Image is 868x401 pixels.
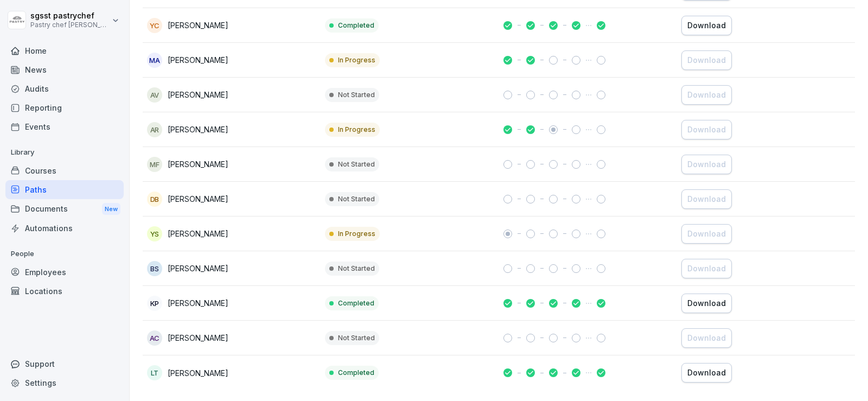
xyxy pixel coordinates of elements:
p: [PERSON_NAME] [168,228,228,239]
p: Completed [338,298,374,308]
p: Not Started [338,333,375,343]
div: Documents [5,199,124,219]
a: Events [5,117,124,136]
div: Download [687,158,726,170]
p: [PERSON_NAME] [168,89,228,100]
p: Not Started [338,160,375,169]
p: [PERSON_NAME] [168,158,228,170]
div: Download [687,54,726,66]
div: BS [147,261,162,276]
a: Locations [5,282,124,301]
p: Not Started [338,264,375,273]
div: Download [687,89,726,101]
div: MA [147,53,162,68]
div: Download [687,367,726,379]
p: [PERSON_NAME] [168,367,228,379]
a: Settings [5,373,124,392]
div: Download [687,228,726,240]
div: Support [5,354,124,373]
p: [PERSON_NAME] [168,297,228,309]
div: KP [147,296,162,311]
p: Pastry chef [PERSON_NAME] y Cocina gourmet [30,21,110,29]
div: AC [147,330,162,346]
div: Download [687,297,726,309]
a: Automations [5,219,124,238]
div: YS [147,226,162,241]
button: Download [681,189,732,209]
p: sgsst pastrychef [30,11,110,21]
p: [PERSON_NAME] [168,124,228,135]
p: Not Started [338,90,375,100]
p: [PERSON_NAME] [168,54,228,66]
button: Download [681,120,732,139]
a: Paths [5,180,124,199]
a: News [5,60,124,79]
a: Courses [5,161,124,180]
div: AV [147,87,162,103]
button: Download [681,259,732,278]
p: Not Started [338,194,375,204]
div: AR [147,122,162,137]
p: [PERSON_NAME] [168,263,228,274]
p: People [5,245,124,263]
a: DocumentsNew [5,199,124,219]
p: In Progress [338,229,375,239]
p: [PERSON_NAME] [168,332,228,343]
p: [PERSON_NAME] [168,193,228,205]
p: Completed [338,368,374,378]
button: Download [681,224,732,244]
button: Download [681,363,732,383]
div: New [102,203,120,215]
button: Download [681,16,732,35]
div: MF [147,157,162,172]
a: Employees [5,263,124,282]
a: Audits [5,79,124,98]
a: Reporting [5,98,124,117]
div: Download [687,124,726,136]
button: Download [681,328,732,348]
button: Download [681,155,732,174]
div: Download [687,332,726,344]
div: YC [147,18,162,33]
div: LT [147,365,162,380]
p: Completed [338,21,374,30]
button: Download [681,50,732,70]
div: DB [147,192,162,207]
p: In Progress [338,55,375,65]
div: Download [687,263,726,275]
a: Home [5,41,124,60]
p: [PERSON_NAME] [168,20,228,31]
div: Download [687,193,726,205]
p: In Progress [338,125,375,135]
p: Library [5,144,124,161]
button: Download [681,294,732,313]
div: Download [687,20,726,31]
button: Download [681,85,732,105]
